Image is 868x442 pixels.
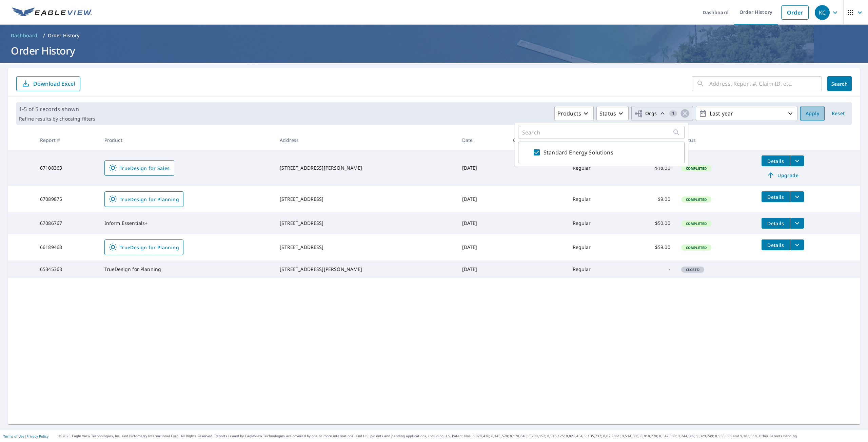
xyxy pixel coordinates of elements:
th: Address [274,130,456,150]
input: Search [522,129,672,136]
a: TrueDesign for Planning [104,191,183,207]
span: Completed [682,221,711,226]
button: Last year [696,106,797,121]
span: Apply [806,109,819,118]
p: Refine results by choosing filters [19,116,95,122]
button: filesDropdownBtn-67108363 [790,155,804,166]
button: Apply [800,106,825,121]
span: Details [766,242,786,248]
td: $18.00 [625,150,676,186]
button: filesDropdownBtn-66189468 [790,239,804,250]
th: Claim ID [508,130,567,150]
button: detailsBtn-66189468 [762,239,790,250]
span: Upgrade [766,171,800,179]
span: Search [833,81,846,87]
div: [STREET_ADDRESS] [280,244,451,251]
p: Status [599,109,616,118]
td: [DATE] [457,186,508,212]
a: Order [781,5,809,20]
button: Reset [827,106,849,121]
td: Regular [567,212,625,234]
td: Regular [567,186,625,212]
button: detailsBtn-67089875 [762,191,790,202]
span: TrueDesign for Sales [109,164,170,172]
span: Completed [682,166,711,171]
td: [DATE] [457,234,508,260]
h1: Order History [8,44,860,58]
a: Privacy Policy [26,434,48,439]
button: Search [827,76,852,91]
span: TrueDesign for Planning [109,243,179,251]
button: Products [554,106,594,121]
span: 1 [669,111,677,116]
span: Orgs [634,109,657,118]
td: 67089875 [35,186,99,212]
li: / [43,31,45,40]
td: - [625,260,676,278]
div: [STREET_ADDRESS][PERSON_NAME] [280,266,451,273]
button: filesDropdownBtn-67089875 [790,191,804,202]
td: Regular [567,234,625,260]
a: TrueDesign for Sales [104,160,174,176]
div: [STREET_ADDRESS] [280,220,451,227]
td: $9.00 [625,186,676,212]
span: Details [766,158,786,164]
th: Date [457,130,508,150]
th: Product [99,130,274,150]
p: © 2025 Eagle View Technologies, Inc. and Pictometry International Corp. All Rights Reserved. Repo... [59,434,865,439]
span: Dashboard [11,32,38,39]
td: [DATE] [457,150,508,186]
span: Details [766,194,786,200]
button: filesDropdownBtn-67086767 [790,218,804,229]
button: detailsBtn-67108363 [762,155,790,166]
div: KC [815,5,830,20]
button: Status [596,106,629,121]
td: 67108363 [35,150,99,186]
td: [DATE] [457,260,508,278]
p: Last year [707,108,786,120]
button: detailsBtn-67086767 [762,218,790,229]
span: Closed [682,267,704,272]
td: Regular [567,150,625,186]
img: EV Logo [12,7,92,18]
th: Report # [35,130,99,150]
td: $50.00 [625,212,676,234]
button: Orgs1 [631,106,693,121]
td: Regular [567,260,625,278]
nav: breadcrumb [8,30,860,41]
span: TrueDesign for Planning [109,195,179,203]
a: TrueDesign for Planning [104,239,183,255]
th: Status [676,130,756,150]
div: [STREET_ADDRESS] [280,196,451,203]
td: 67086767 [35,212,99,234]
td: $59.00 [625,234,676,260]
a: Dashboard [8,30,40,41]
button: Download Excel [16,76,80,91]
a: Terms of Use [3,434,24,439]
span: Details [766,220,786,227]
div: [STREET_ADDRESS][PERSON_NAME] [280,165,451,171]
span: Reset [830,109,846,118]
p: Products [557,109,581,118]
td: [DATE] [457,212,508,234]
p: | [3,434,48,438]
span: Completed [682,197,711,202]
p: Download Excel [33,80,75,87]
td: TrueDesign for Planning [99,260,274,278]
p: Order History [48,32,80,39]
td: Inform Essentials+ [99,212,274,234]
td: 65345368 [35,260,99,278]
td: 66189468 [35,234,99,260]
input: Address, Report #, Claim ID, etc. [709,74,822,93]
p: 1-5 of 5 records shown [19,105,95,113]
label: Standard Energy Solutions [544,148,613,156]
span: Completed [682,245,711,250]
a: Upgrade [762,170,804,181]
